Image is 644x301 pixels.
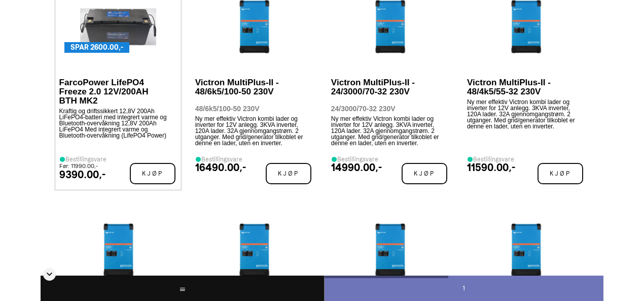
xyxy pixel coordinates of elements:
div: Bestillingsvare [195,156,246,162]
div: 1 [324,276,604,301]
span: Kjøp [538,163,583,184]
p: Kraftig og driftssikkert 12,8V 200Ah LiFePO4-batteri med integrert varme og Bluetooth-overvåkning... [59,108,168,156]
div: Bestillingsvare [331,156,382,162]
div: Bestillingsvare [59,156,106,162]
span: Kjøp [266,163,311,184]
img: pmp122305010-3000va_front.webp [488,212,564,288]
div: Bestillingsvare [467,156,515,162]
img: pmp122305010-3000va_front.webp [80,212,156,288]
div: Skjul sidetall [43,268,56,281]
span: SPAR 2600.00,- [70,42,123,53]
div: 16490.00,- [195,162,246,173]
div: 11590.00,- [467,162,515,173]
p: Victron MultiPlus-II - 48/4k5/55-32 230V [467,78,576,96]
p: Victron MultiPlus-II - 24/3000/70-32 230V [331,78,440,96]
p: Victron MultiPlus-II - 48/6k5/100-50 230V [195,78,304,96]
p: 48/6k5/100-50 230V [195,104,304,113]
span: Kjøp [130,163,175,184]
img: pmp122305010-3000va_front.webp [352,212,428,288]
img: pmp122305010-3000va_front.webp [216,212,292,288]
div: 9390.00,- [59,170,106,180]
p: Ny mer effektiv Victron kombi lader og inverter for 12V anlegg. 3KVA inverter, 120A lader. 32A gj... [467,99,576,156]
p: 24/3000/70-32 230V [331,104,440,113]
div: 14990.00,- [331,162,382,173]
p: Ny mer effektiv Victron kombi lader og inverter for 12V anlegg. 3KVA inverter, 120A lader. 32A gj... [195,116,304,156]
span: Kjøp [402,163,447,184]
p: Ny mer effektiv Victron kombi lader og inverter for 12V anlegg. 3KVA inverter, 120A lader. 32A gj... [331,116,440,156]
p: FarcoPower LifePO4 Freeze 2.0 12V/200AH BTH MK2 [59,78,168,106]
small: Før: 11990.00,- [59,163,98,170]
